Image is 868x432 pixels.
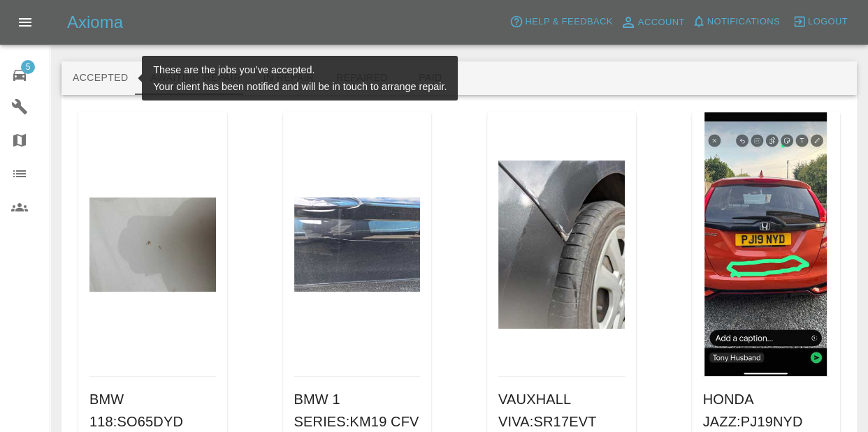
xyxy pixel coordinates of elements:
button: Help & Feedback [506,11,616,33]
button: Notifications [688,11,783,33]
span: 5 [21,60,35,74]
h5: Axioma [67,11,123,33]
button: In Repair [252,61,326,95]
span: Logout [808,14,848,30]
button: Awaiting Repair [139,61,252,95]
button: Repaired [325,61,399,95]
button: Logout [789,11,851,33]
span: Notifications [707,14,780,30]
span: Help & Feedback [525,14,612,30]
span: Account [638,15,685,31]
button: Accepted [62,61,139,95]
a: Account [616,11,688,33]
button: Open drawer [8,6,42,39]
button: Paid [399,61,462,95]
